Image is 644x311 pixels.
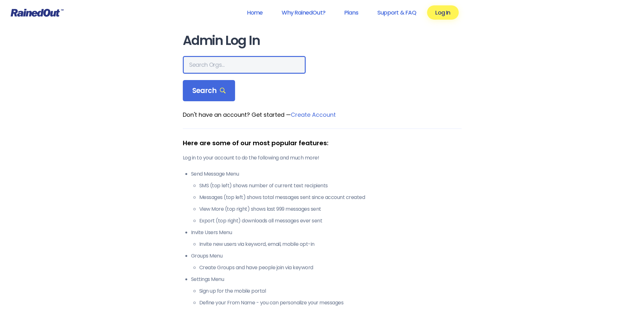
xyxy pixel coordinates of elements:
li: View More (top right) shows last 999 messages sent [199,205,462,213]
h1: Admin Log In [183,34,462,48]
li: Invite new users via keyword, email, mobile opt-in [199,240,462,248]
li: Invite Users Menu [191,229,462,248]
li: SMS (top left) shows number of current text recipients [199,182,462,190]
li: Groups Menu [191,252,462,271]
div: Search [183,80,235,102]
li: Create Groups and have people join via keyword [199,264,462,271]
li: Send Message Menu [191,170,462,225]
li: Define your From Name - you can personalize your messages [199,299,462,307]
a: Why RainedOut? [273,5,334,20]
a: Log In [427,5,458,20]
a: Create Account [291,111,336,119]
li: Export (top right) downloads all messages ever sent [199,217,462,225]
span: Search [192,86,226,95]
input: Search Orgs… [183,56,306,74]
a: Support & FAQ [369,5,424,20]
div: Here are some of our most popular features: [183,138,462,148]
li: Messages (top left) shows total messages sent since account created [199,194,462,201]
p: Log in to your account to do the following and much more! [183,154,462,162]
a: Home [239,5,271,20]
a: Plans [336,5,367,20]
li: Sign up for the mobile portal [199,287,462,295]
